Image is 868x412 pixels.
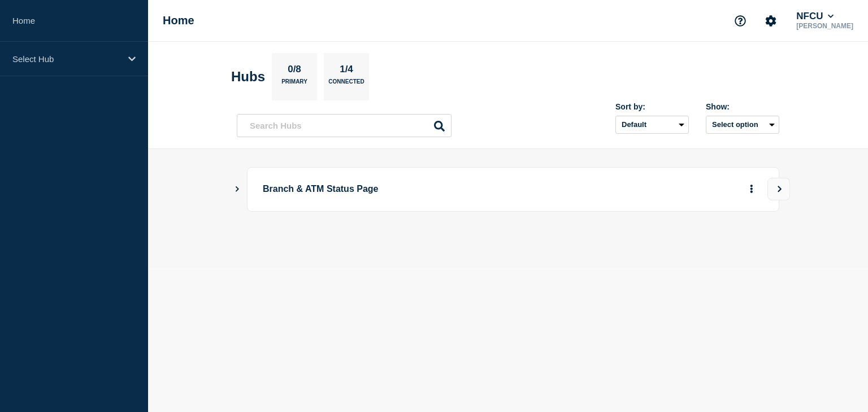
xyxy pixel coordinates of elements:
button: Support [728,9,752,33]
input: Search Hubs [237,114,452,137]
div: Show: [706,102,779,111]
p: 1/4 [336,64,358,78]
select: Sort by [615,116,689,134]
p: 0/8 [284,64,306,78]
button: Show Connected Hubs [235,185,240,194]
h2: Hubs [231,69,265,85]
div: Sort by: [615,102,689,111]
h1: Home [163,14,194,27]
p: Connected [328,78,364,90]
button: NFCU [794,11,836,22]
p: Branch & ATM Status Page [263,179,575,200]
button: More actions [744,179,759,200]
button: Select option [706,116,779,134]
p: [PERSON_NAME] [794,22,856,30]
button: Account settings [759,9,783,33]
button: View [767,178,790,200]
p: Select Hub [12,54,121,64]
p: Primary [281,78,307,90]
